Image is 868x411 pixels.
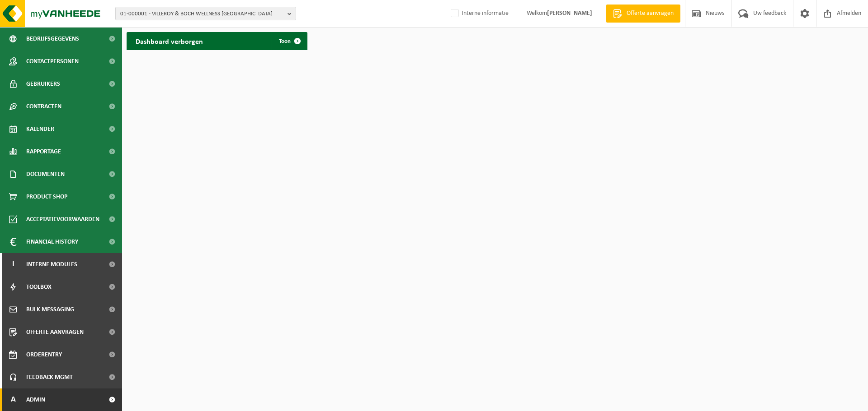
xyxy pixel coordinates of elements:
a: Toon [272,32,307,50]
span: Admin [26,388,45,411]
a: Offerte aanvragen [606,5,680,23]
button: 01-000001 - VILLEROY & BOCH WELLNESS [GEOGRAPHIC_DATA] [115,7,296,20]
span: Kalender [26,118,54,140]
span: Feedback MGMT [26,366,73,388]
span: Toon [279,38,291,44]
span: Offerte aanvragen [26,321,84,343]
span: Contactpersonen [26,50,79,73]
span: Rapportage [26,140,61,163]
span: Offerte aanvragen [624,9,676,18]
span: Financial History [26,231,78,253]
span: I [9,253,17,276]
span: Interne modules [26,253,77,276]
span: Product Shop [26,185,67,208]
span: Documenten [26,163,65,185]
span: A [9,388,17,411]
span: 01-000001 - VILLEROY & BOCH WELLNESS [GEOGRAPHIC_DATA] [120,7,284,21]
span: Gebruikers [26,73,60,95]
span: Toolbox [26,276,52,298]
h2: Dashboard verborgen [127,32,212,50]
label: Interne informatie [449,7,509,20]
span: Bulk Messaging [26,298,74,321]
span: Orderentry Goedkeuring [26,343,102,366]
span: Contracten [26,95,61,118]
span: Acceptatievoorwaarden [26,208,99,231]
span: Bedrijfsgegevens [26,28,79,50]
strong: [PERSON_NAME] [547,10,592,17]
